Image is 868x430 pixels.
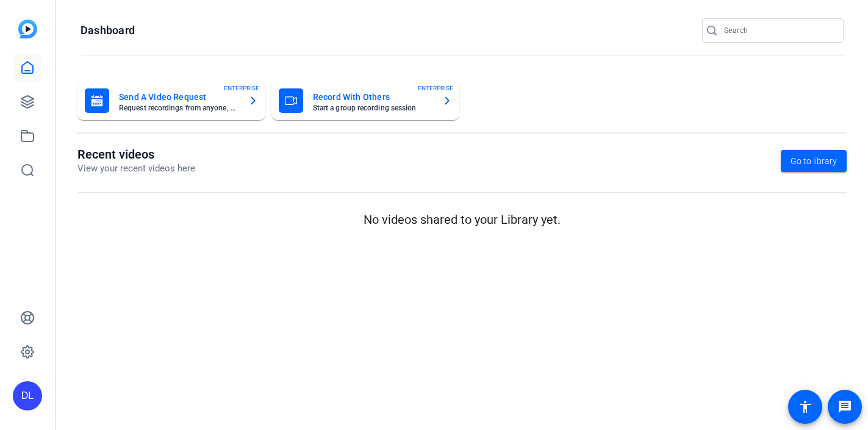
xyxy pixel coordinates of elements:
p: View your recent videos here [77,162,195,176]
mat-card-title: Send A Video Request [119,90,239,104]
button: Send A Video RequestRequest recordings from anyone, anywhereENTERPRISE [77,81,265,120]
span: Go to library [791,155,837,168]
img: blue-gradient.svg [18,20,37,38]
a: Go to library [781,150,847,172]
mat-icon: message [838,400,852,414]
div: DL [13,381,42,410]
span: ENTERPRISE [418,84,453,93]
h1: Dashboard [81,23,135,38]
button: Record With OthersStart a group recording sessionENTERPRISE [271,81,459,120]
p: No videos shared to your Library yet. [77,210,847,229]
mat-card-subtitle: Request recordings from anyone, anywhere [119,104,239,112]
span: ENTERPRISE [224,84,259,93]
input: Search [724,23,834,38]
h1: Recent videos [77,147,195,162]
mat-card-subtitle: Start a group recording session [313,104,432,112]
mat-card-title: Record With Others [313,90,432,104]
mat-icon: accessibility [798,400,812,414]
